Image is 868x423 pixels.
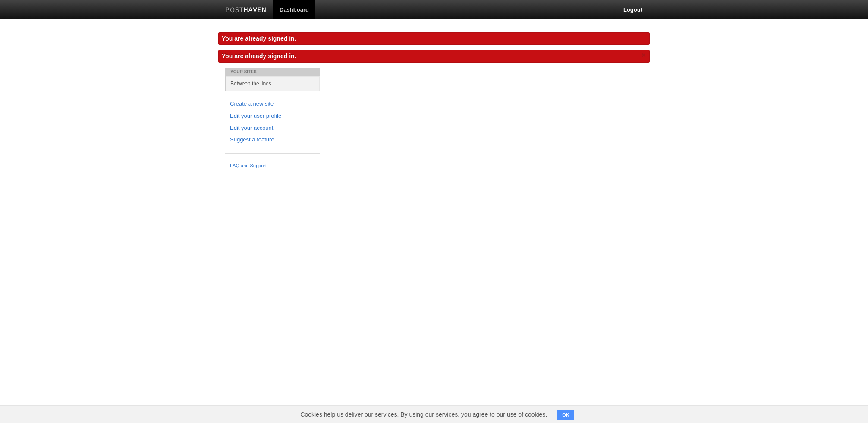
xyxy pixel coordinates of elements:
[222,53,296,60] span: You are already signed in.
[226,7,267,14] img: Posthaven-bar
[557,410,574,420] button: OK
[230,124,314,133] a: Edit your account
[230,100,314,109] a: Create a new site
[218,32,650,45] div: You are already signed in.
[226,76,320,91] a: Between the lines
[230,135,314,144] a: Suggest a feature
[230,112,314,121] a: Edit your user profile
[225,68,320,76] li: Your Sites
[230,162,314,170] a: FAQ and Support
[640,50,648,61] a: ×
[292,406,556,423] span: Cookies help us deliver our services. By using our services, you agree to our use of cookies.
